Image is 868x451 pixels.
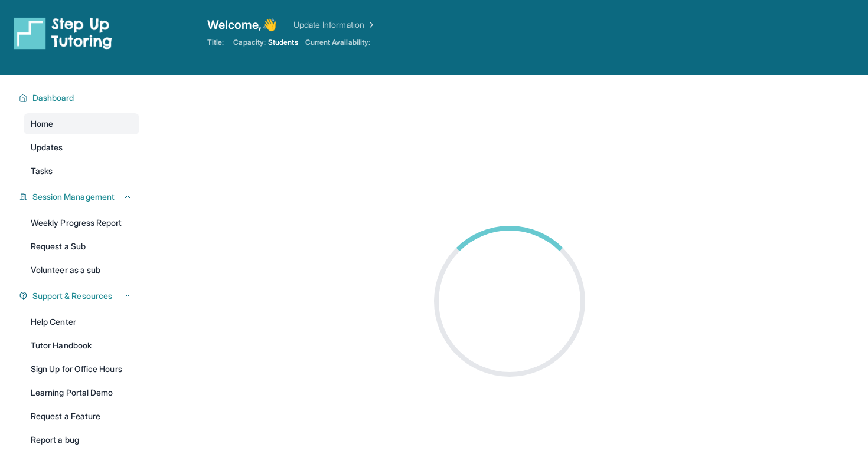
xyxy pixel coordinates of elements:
[31,165,53,177] span: Tasks
[32,191,115,203] span: Session Management
[24,236,139,257] a: Request a Sub
[24,358,139,380] a: Sign Up for Office Hours
[32,290,112,302] span: Support & Resources
[24,160,139,182] a: Tasks
[24,259,139,281] a: Volunteer as a sub
[14,17,112,50] img: logo
[24,113,139,134] a: Home
[24,137,139,158] a: Updates
[31,141,63,153] span: Updates
[24,406,139,427] a: Request a Feature
[31,118,53,130] span: Home
[28,92,132,104] button: Dashboard
[207,38,224,47] span: Title:
[233,38,266,47] span: Capacity:
[24,212,139,233] a: Weekly Progress Report
[24,335,139,356] a: Tutor Handbook
[268,38,298,47] span: Students
[32,92,74,104] span: Dashboard
[293,19,376,31] a: Update Information
[28,191,132,203] button: Session Management
[207,17,277,33] span: Welcome, 👋
[28,290,132,302] button: Support & Resources
[24,382,139,403] a: Learning Portal Demo
[24,429,139,450] a: Report a bug
[364,19,376,31] img: Chevron Right
[24,311,139,333] a: Help Center
[305,38,370,47] span: Current Availability:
